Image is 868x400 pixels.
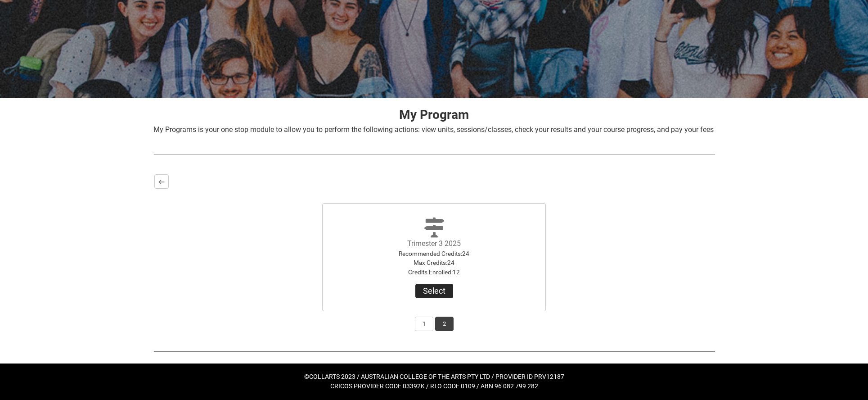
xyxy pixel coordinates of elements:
[384,268,485,277] div: Credits Enrolled : 12
[153,150,715,159] img: REDU_GREY_LINE
[154,174,169,189] button: Back
[384,258,485,267] div: Max Credits : 24
[399,107,469,122] strong: My Program
[384,249,485,258] div: Recommended Credits : 24
[415,284,453,298] button: Trimester 3 2025Recommended Credits:24Max Credits:24Credits Enrolled:12
[415,317,433,331] button: 1
[153,346,715,356] img: REDU_GREY_LINE
[435,317,454,331] button: 2
[153,125,714,134] span: My Programs is your one stop module to allow you to perform the following actions: view units, se...
[407,239,461,248] label: Trimester 3 2025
